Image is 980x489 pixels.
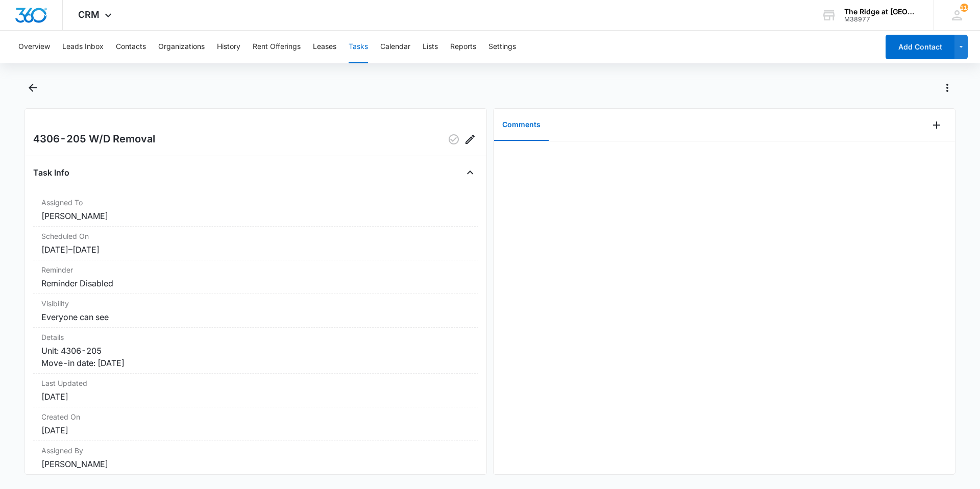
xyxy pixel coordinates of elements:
[41,458,470,470] dd: [PERSON_NAME]
[939,80,955,96] button: Actions
[217,31,240,63] button: History
[41,332,470,343] dt: Details
[41,197,470,208] dt: Assigned To
[462,164,478,181] button: Close
[78,9,100,20] span: CRM
[423,31,438,63] button: Lists
[886,35,954,59] button: Add Contact
[33,166,69,179] h4: Task Info
[41,311,470,323] dd: Everyone can see
[844,8,919,16] div: account name
[33,131,155,148] h2: 4306-205 W/D Removal
[41,345,470,369] dd: Unit: 4306-205 Move-in date: [DATE]
[41,390,470,403] dd: [DATE]
[33,407,478,441] div: Created On[DATE]
[41,424,470,436] dd: [DATE]
[41,243,470,256] dd: [DATE] – [DATE]
[33,374,478,407] div: Last Updated[DATE]
[41,445,470,456] dt: Assigned By
[450,31,476,63] button: Reports
[462,131,478,148] button: Edit
[41,264,470,275] dt: Reminder
[41,277,470,289] dd: Reminder Disabled
[313,31,336,63] button: Leases
[41,378,470,388] dt: Last Updated
[158,31,205,63] button: Organizations
[116,31,146,63] button: Contacts
[33,193,478,227] div: Assigned To[PERSON_NAME]
[960,4,968,12] span: 118
[33,227,478,260] div: Scheduled On[DATE]–[DATE]
[41,210,470,222] dd: [PERSON_NAME]
[41,411,470,422] dt: Created On
[24,80,40,96] button: Back
[33,260,478,294] div: ReminderReminder Disabled
[18,31,50,63] button: Overview
[928,117,945,133] button: Add Comment
[380,31,410,63] button: Calendar
[960,4,968,12] div: notifications count
[62,31,104,63] button: Leads Inbox
[33,441,478,475] div: Assigned By[PERSON_NAME]
[488,31,516,63] button: Settings
[844,16,919,23] div: account id
[41,231,470,241] dt: Scheduled On
[41,298,470,309] dt: Visibility
[33,294,478,328] div: VisibilityEveryone can see
[494,109,549,141] button: Comments
[349,31,368,63] button: Tasks
[253,31,301,63] button: Rent Offerings
[33,328,478,374] div: DetailsUnit: 4306-205 Move-in date: [DATE]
